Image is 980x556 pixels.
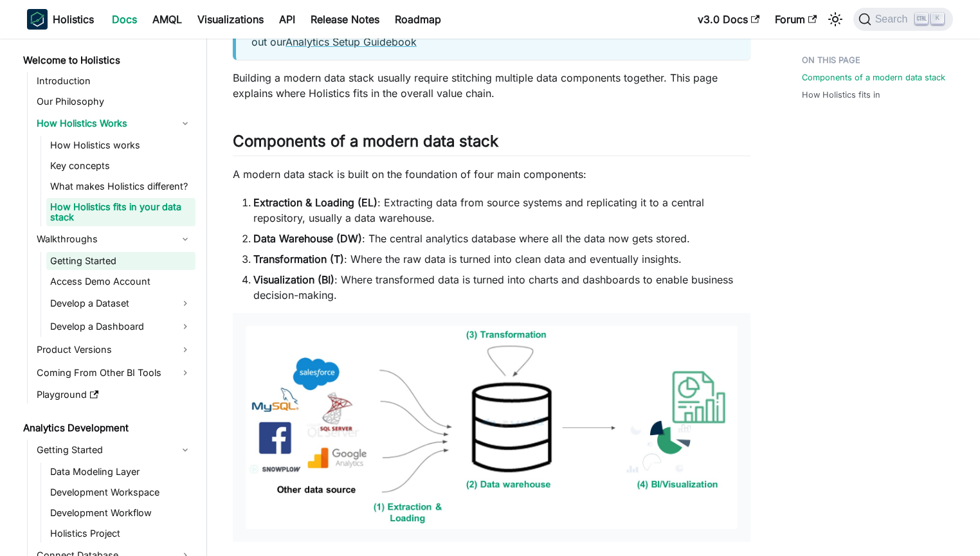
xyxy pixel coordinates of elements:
[33,440,195,460] a: Getting Started
[33,229,195,249] a: Walkthroughs
[19,51,195,69] a: Welcome to Holistics
[33,72,195,90] a: Introduction
[253,232,362,245] strong: Data Warehouse (DW)
[46,252,195,270] a: Getting Started
[46,136,195,154] a: How Holistics works
[253,253,344,265] strong: Transformation (T)
[46,157,195,175] a: Key concepts
[190,9,271,30] a: Visualizations
[145,9,190,30] a: AMQL
[33,386,195,404] a: Playground
[246,326,738,529] img: Modern Data Stack
[690,9,767,30] a: v3.0 Docs
[767,9,824,30] a: Forum
[271,9,303,30] a: API
[46,273,195,291] a: Access Demo Account
[825,9,846,30] button: Switch between dark and light mode (currently light mode)
[46,483,195,501] a: Development Workspace
[931,13,944,24] kbd: K
[46,198,195,226] a: How Holistics fits in your data stack
[46,525,195,543] a: Holistics Project
[233,132,750,156] h2: Components of a modern data stack
[871,13,916,25] span: Search
[19,419,195,437] a: Analytics Development
[46,316,195,337] a: Develop a Dashboard
[253,195,750,226] li: : Extracting data from source systems and replicating it to a central repository, usually a data ...
[53,12,94,27] b: Holistics
[233,70,750,101] p: Building a modern data stack usually require stitching multiple data components together. This pa...
[286,35,417,48] a: Analytics Setup Guidebook
[387,9,449,30] a: Roadmap
[303,9,387,30] a: Release Notes
[46,463,195,481] a: Data Modeling Layer
[14,39,207,556] nav: Docs sidebar
[253,196,377,209] strong: Extraction & Loading (EL)
[253,231,750,246] li: : The central analytics database where all the data now gets stored.
[27,9,48,30] img: Holistics
[233,166,750,182] p: A modern data stack is built on the foundation of four main components:
[253,272,750,303] li: : Where transformed data is turned into charts and dashboards to enable business decision-making.
[802,71,945,84] a: Components of a modern data stack
[33,339,195,360] a: Product Versions
[46,293,195,314] a: Develop a Dataset
[27,9,94,30] a: HolisticsHolistics
[33,93,195,111] a: Our Philosophy
[253,251,750,267] li: : Where the raw data is turned into clean data and eventually insights.
[46,504,195,522] a: Development Workflow
[46,177,195,195] a: What makes Holistics different?
[853,8,953,31] button: Search (Ctrl+K)
[802,89,880,101] a: How Holistics fits in
[253,273,334,286] strong: Visualization (BI)
[33,113,195,134] a: How Holistics Works
[104,9,145,30] a: Docs
[33,363,195,383] a: Coming From Other BI Tools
